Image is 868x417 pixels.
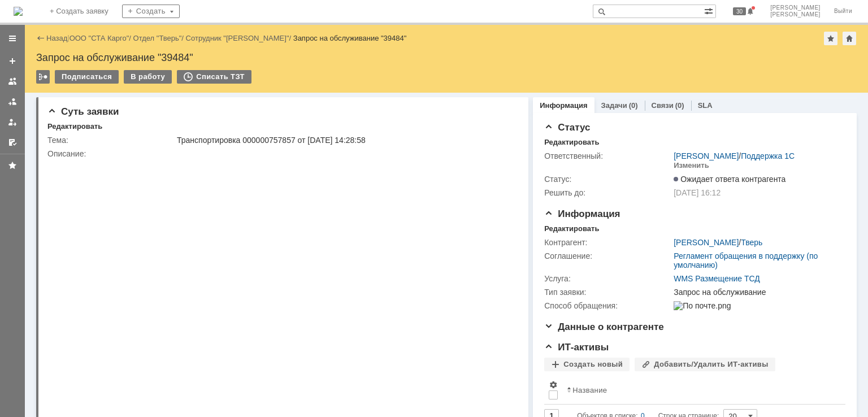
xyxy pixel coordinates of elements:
a: [PERSON_NAME] [674,238,739,247]
div: Ответственный: [544,151,671,160]
a: [PERSON_NAME] [674,151,739,160]
img: По почте.png [674,301,731,310]
a: Регламент обращения в поддержку (по умолчанию) [674,251,818,270]
a: Поддержка 1С [741,151,795,160]
a: Задачи [601,101,627,110]
span: Настройки [549,380,558,389]
a: Заявки в моей ответственности [3,93,21,111]
span: Суть заявки [47,106,119,117]
div: Название [572,386,607,394]
div: Создать [122,5,180,18]
div: / [674,238,762,247]
div: | [67,33,69,42]
a: Сотрудник "[PERSON_NAME]" [186,34,289,42]
a: WMS Размещение ТСД [674,274,760,283]
div: Редактировать [544,224,599,233]
div: Добавить в избранное [824,32,837,45]
div: Статус: [544,175,671,184]
div: Транспортировка 000000757857 от [DATE] 14:28:58 [177,136,513,145]
div: (0) [629,101,638,110]
a: Мои заявки [3,113,21,131]
img: logo [14,7,23,16]
div: Контрагент: [544,238,671,247]
div: Редактировать [47,122,102,131]
a: Связи [652,101,674,110]
a: ООО "СТА Карго" [70,34,129,42]
th: Название [562,376,836,405]
div: Описание: [47,149,515,158]
span: Информация [544,208,620,219]
div: Решить до: [544,188,671,197]
div: / [70,34,133,42]
div: Запрос на обслуживание "39484" [36,52,857,63]
div: Услуга: [544,274,671,283]
a: Заявки на командах [3,72,21,90]
span: Данные о контрагенте [544,322,664,332]
a: Создать заявку [3,52,21,70]
div: / [186,34,293,42]
div: Сделать домашней страницей [843,32,856,45]
a: SLA [698,101,713,110]
span: Расширенный поиск [704,5,715,16]
a: Перейти на домашнюю страницу [14,7,23,16]
a: Отдел "Тверь" [133,34,182,42]
a: Тверь [741,238,762,247]
div: / [674,151,795,160]
a: Назад [46,34,67,42]
span: ИТ-активы [544,342,609,353]
span: 30 [733,7,746,15]
span: [PERSON_NAME] [770,5,821,11]
div: (0) [675,101,684,110]
div: Тип заявки: [544,288,671,297]
div: / [133,34,186,42]
div: Работа с массовостью [36,70,50,84]
div: Способ обращения: [544,301,671,310]
div: Запрос на обслуживание [674,288,840,297]
div: Изменить [674,161,709,170]
div: Соглашение: [544,251,671,260]
div: Тема: [47,136,175,145]
span: [PERSON_NAME] [770,11,821,18]
span: [DATE] 16:12 [674,188,721,197]
span: Статус [544,122,590,133]
div: Редактировать [544,138,599,147]
div: Запрос на обслуживание "39484" [293,34,407,42]
span: Ожидает ответа контрагента [674,175,785,184]
a: Информация [540,101,587,110]
a: Мои согласования [3,133,21,151]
